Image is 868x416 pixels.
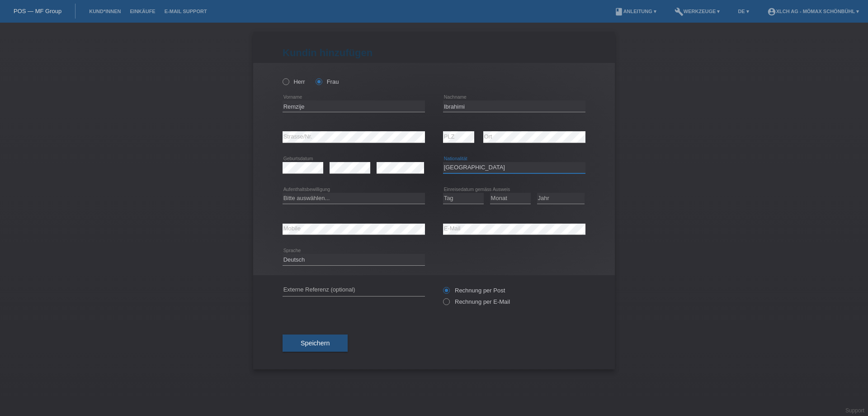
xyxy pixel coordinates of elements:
a: Support [845,407,864,414]
label: Herr [283,78,305,85]
label: Frau [316,78,339,85]
input: Herr [283,78,288,84]
input: Rechnung per E-Mail [443,298,449,310]
label: Rechnung per E-Mail [443,298,510,305]
span: Speichern [301,339,330,347]
input: Frau [316,78,321,84]
label: Rechnung per Post [443,287,505,294]
a: DE ▾ [733,9,753,14]
a: POS — MF Group [14,8,61,14]
a: E-Mail Support [160,9,212,14]
button: Speichern [283,335,348,352]
a: bookAnleitung ▾ [610,9,661,14]
i: account_circle [767,7,776,16]
i: book [614,7,623,16]
input: Rechnung per Post [443,287,449,298]
a: Kund*innen [85,9,125,14]
i: build [675,7,684,16]
a: buildWerkzeuge ▾ [670,9,725,14]
h1: Kundin hinzufügen [283,47,585,58]
a: Einkäufe [125,9,160,14]
a: account_circleXLCH AG - Mömax Schönbühl ▾ [763,9,863,14]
